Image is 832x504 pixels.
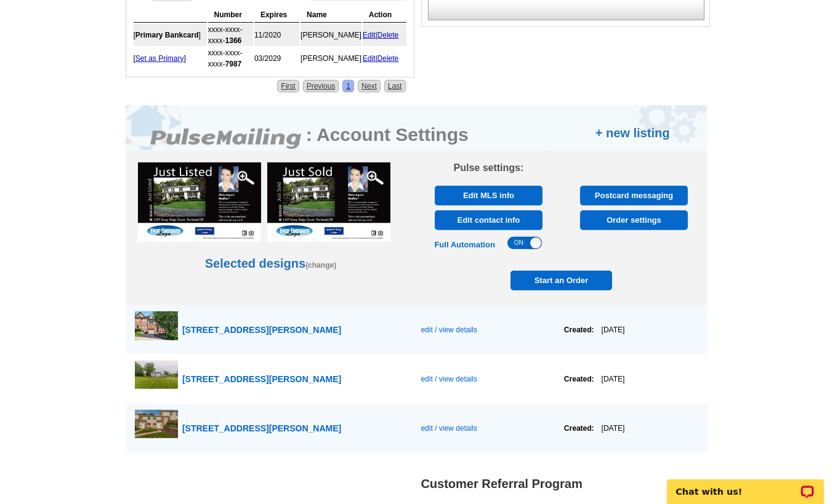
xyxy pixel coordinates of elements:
a: Set as Primary [135,54,184,63]
h2: : Account Settings [306,124,469,146]
a: Edit MLS info [435,186,543,206]
img: thumb-686559bcbe0c0.jpg [135,361,178,390]
strong: Created: [564,326,594,334]
a: Delete [378,31,399,39]
img: magnify-glass.png [366,169,384,187]
span: Edit MLS info [438,186,539,206]
span: [DATE] [594,375,625,383]
td: [ ] [134,47,207,70]
td: | [363,24,406,46]
td: 11/2020 [254,24,299,46]
span: edit / view details [421,424,477,433]
img: magnify-glass.png [236,169,255,187]
strong: 7987 [225,60,242,68]
a: Edit [363,31,376,39]
h1: Customer Referral Program [421,478,717,490]
img: thumb-682380e0608f0.jpg [135,410,178,439]
a: Edit contact info [435,210,543,230]
td: [PERSON_NAME] [301,47,361,70]
a: 1 [342,80,354,92]
img: Pulse_4_PJ_JL_F.jpg [138,162,261,242]
span: Order settings [584,210,684,230]
td: [ ] [134,24,207,46]
span: Start an Order [514,271,610,290]
a: Edit [363,54,376,63]
a: Order settings [580,210,688,230]
img: thumb-68a600f0b370b.jpg [135,311,178,340]
td: xxxx-xxxx-xxxx- [208,24,253,46]
a: Previous [303,80,339,92]
a: [STREET_ADDRESS][PERSON_NAME] edit / view details Created:[DATE] [126,404,708,453]
p: Selected designs [126,180,416,273]
th: Action [363,7,406,23]
span: [DATE] [594,424,625,433]
a: Start an Order [511,271,612,290]
th: Name [301,7,361,23]
span: [DATE] [594,326,625,334]
span: Edit contact info [438,210,539,230]
span: Postcard messaging [584,186,684,206]
b: Primary Bankcard [135,31,199,39]
a: Postcard messaging [580,186,688,206]
img: logo.png [150,128,304,150]
div: Full Automation [435,239,495,251]
td: xxxx-xxxx-xxxx- [208,47,253,70]
a: Next [358,80,381,92]
strong: Created: [564,375,594,383]
iframe: LiveChat chat widget [659,465,832,504]
span: [STREET_ADDRESS][PERSON_NAME] [182,374,341,384]
th: Number [208,7,253,23]
span: [STREET_ADDRESS][PERSON_NAME] [182,325,341,335]
th: Expires [254,7,299,23]
strong: Created: [564,424,594,433]
a: [STREET_ADDRESS][PERSON_NAME] edit / view details Created:[DATE] [126,305,708,354]
a: + new listing [596,124,670,142]
strong: 1366 [225,36,242,45]
td: [PERSON_NAME] [301,24,361,46]
span: edit / view details [421,375,477,383]
a: (change) [305,261,336,270]
a: First [277,80,299,92]
span: edit / view details [421,326,477,334]
a: [STREET_ADDRESS][PERSON_NAME] edit / view details Created:[DATE] [126,354,708,404]
td: 03/2029 [254,47,299,70]
td: | [363,47,406,70]
a: Delete [378,54,399,63]
span: [STREET_ADDRESS][PERSON_NAME] [182,423,341,433]
img: Pulse_4_PJ_JS_F.jpg [267,162,390,242]
h3: Pulse settings: [429,162,549,174]
a: Last [384,80,406,92]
